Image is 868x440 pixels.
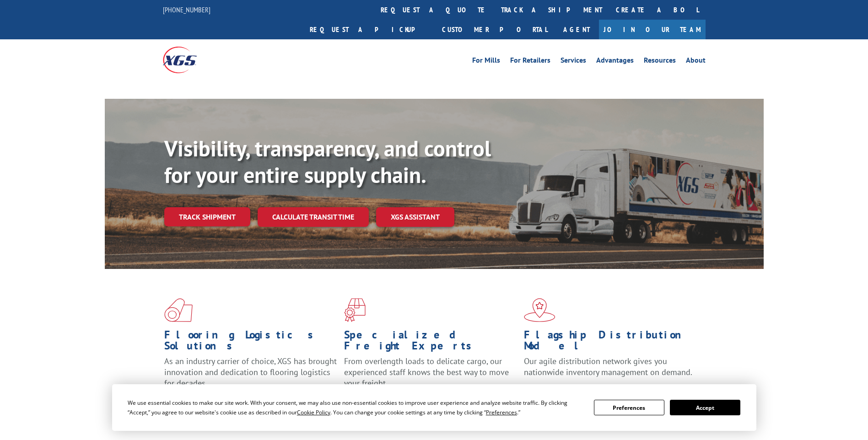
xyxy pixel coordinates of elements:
a: Advantages [596,57,634,67]
b: Visibility, transparency, and control for your entire supply chain. [164,134,491,189]
button: Accept [670,400,740,415]
a: Track shipment [164,207,250,226]
button: Preferences [594,400,664,415]
img: xgs-icon-total-supply-chain-intelligence-red [164,298,193,322]
a: Customer Portal [435,20,554,39]
a: Services [561,57,586,67]
a: About [686,57,706,67]
a: Join Our Team [599,20,706,39]
a: For Mills [472,57,500,67]
h1: Flagship Distribution Model [524,329,697,356]
p: From overlength loads to delicate cargo, our experienced staff knows the best way to move your fr... [344,356,517,397]
span: Cookie Policy [297,408,330,416]
span: As an industry carrier of choice, XGS has brought innovation and dedication to flooring logistics... [164,356,337,388]
a: XGS ASSISTANT [376,207,454,227]
div: We use essential cookies to make our site work. With your consent, we may also use non-essential ... [128,398,583,417]
a: For Retailers [510,57,550,67]
a: [PHONE_NUMBER] [163,5,210,14]
div: Cookie Consent Prompt [112,384,756,431]
a: Calculate transit time [258,207,369,227]
span: Preferences [486,408,517,416]
a: Request a pickup [303,20,435,39]
a: Resources [644,57,676,67]
img: xgs-icon-flagship-distribution-model-red [524,298,555,322]
h1: Specialized Freight Experts [344,329,517,356]
img: xgs-icon-focused-on-flooring-red [344,298,366,322]
h1: Flooring Logistics Solutions [164,329,337,356]
span: Our agile distribution network gives you nationwide inventory management on demand. [524,356,692,377]
a: Agent [554,20,599,39]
